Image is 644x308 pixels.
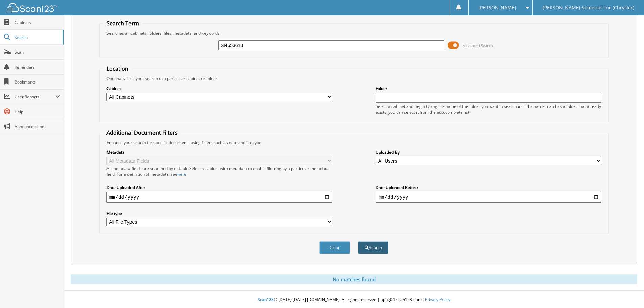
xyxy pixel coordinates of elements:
iframe: Chat Widget [610,276,644,308]
label: Date Uploaded After [106,185,332,190]
input: end [376,192,601,203]
label: Uploaded By [376,149,601,155]
input: start [106,192,332,203]
div: Searches all cabinets, folders, files, metadata, and keywords [103,30,605,36]
legend: Search Term [103,20,142,27]
legend: Additional Document Filters [103,129,181,136]
label: Cabinet [106,86,332,91]
label: File type [106,211,332,216]
span: Announcements [15,124,60,129]
span: User Reports [15,94,55,100]
button: Clear [319,241,350,254]
img: scan123-logo-white.svg [7,3,57,12]
div: Enhance your search for specific documents using filters such as date and file type. [103,140,605,145]
label: Date Uploaded Before [376,185,601,190]
label: Metadata [106,149,332,155]
span: Cabinets [15,20,60,25]
div: Optionally limit your search to a particular cabinet or folder [103,76,605,81]
span: Scan123 [258,297,274,302]
label: Folder [376,86,601,91]
span: Advanced Search [463,43,493,48]
span: Scan [15,49,60,55]
span: [PERSON_NAME] Somerset Inc (Chrysler) [543,6,634,10]
a: here [177,171,186,177]
span: Search [15,34,59,40]
div: Select a cabinet and begin typing the name of the folder you want to search in. If the name match... [376,103,601,115]
div: All metadata fields are searched by default. Select a cabinet with metadata to enable filtering b... [106,166,332,177]
div: No matches found [71,274,637,284]
a: Privacy Policy [425,297,450,302]
button: Search [358,241,388,254]
div: © [DATE]-[DATE] [DOMAIN_NAME]. All rights reserved | appg04-scan123-com | [64,291,644,308]
legend: Location [103,65,132,72]
span: Bookmarks [15,79,60,85]
span: [PERSON_NAME] [478,6,516,10]
span: Help [15,109,60,115]
span: Reminders [15,64,60,70]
